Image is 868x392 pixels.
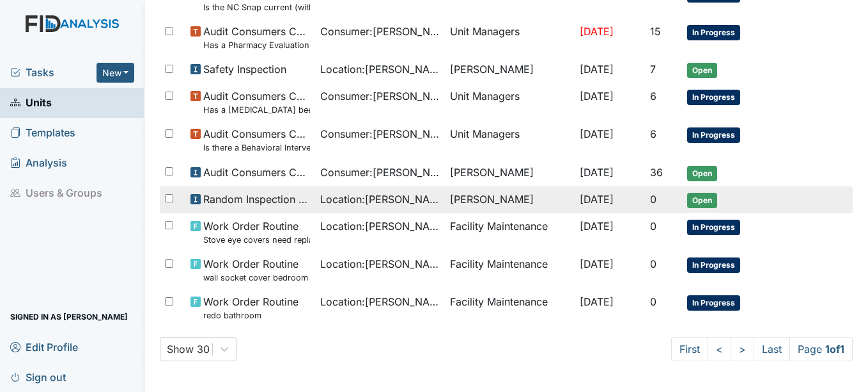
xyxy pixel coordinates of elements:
span: 6 [650,127,656,140]
span: Audit Consumers Charts [203,165,310,180]
span: In Progress [687,295,740,311]
div: Show 30 [167,341,210,357]
td: Unit Managers [445,83,575,121]
a: < [708,337,731,361]
td: [PERSON_NAME] [445,159,575,186]
a: > [731,337,754,361]
span: 6 [650,90,656,102]
span: [DATE] [580,257,614,270]
span: Location : [PERSON_NAME] [320,61,440,77]
span: 7 [650,63,656,76]
td: [PERSON_NAME] [445,56,575,83]
span: [DATE] [580,25,614,38]
span: Open [687,193,717,208]
span: Templates [10,123,75,143]
span: Location : [PERSON_NAME] [320,218,440,234]
span: [DATE] [580,127,614,140]
a: Last [754,337,790,361]
span: In Progress [687,257,740,273]
nav: task-pagination [671,337,853,361]
strong: 1 of 1 [825,343,844,355]
small: Has a [MEDICAL_DATA] been completed for all [DEMOGRAPHIC_DATA] and [DEMOGRAPHIC_DATA] over 50 or ... [203,104,310,116]
span: Location : [PERSON_NAME] [320,294,440,309]
span: Location : [PERSON_NAME] [320,256,440,272]
span: In Progress [687,25,740,40]
span: Audit Consumers Charts Has a colonoscopy been completed for all males and females over 50 or is t... [203,88,310,116]
td: [PERSON_NAME] [445,186,575,213]
span: Work Order Routine wall socket cover bedroom 2 [203,256,310,284]
span: Audit Consumers Charts Is there a Behavioral Intervention Program Approval/Consent for every 6 mo... [203,126,310,154]
td: Unit Managers [445,121,575,159]
span: 0 [650,295,656,308]
span: [DATE] [580,193,614,206]
span: Consumer : [PERSON_NAME] [320,165,440,180]
td: Facility Maintenance [445,213,575,251]
span: 0 [650,257,656,270]
button: New [97,63,135,83]
span: Units [10,93,52,113]
small: redo bathroom [203,309,298,322]
span: Open [687,63,717,78]
span: 0 [650,193,656,206]
span: In Progress [687,220,740,235]
span: [DATE] [580,220,614,233]
a: Tasks [10,65,97,80]
span: Consumer : [PERSON_NAME][GEOGRAPHIC_DATA] [320,126,440,142]
span: Location : [PERSON_NAME] [320,192,440,207]
span: 36 [650,166,663,179]
span: Signed in as [PERSON_NAME] [10,307,128,327]
span: Analysis [10,153,67,173]
span: [DATE] [580,166,614,179]
span: 15 [650,25,661,38]
span: [DATE] [580,295,614,308]
span: Edit Profile [10,337,78,357]
span: In Progress [687,90,740,105]
span: Consumer : [PERSON_NAME][GEOGRAPHIC_DATA] [320,88,440,104]
span: [DATE] [580,63,614,76]
span: Random Inspection for AM [203,192,310,207]
span: Sign out [10,367,66,387]
span: Work Order Routine Stove eye covers need replacing [203,218,310,246]
span: [DATE] [580,90,614,102]
small: Is the NC Snap current (within the last year)? [203,1,310,13]
td: Facility Maintenance [445,289,575,327]
span: Consumer : [PERSON_NAME] [320,24,440,39]
span: Work Order Routine redo bathroom [203,294,298,322]
span: Audit Consumers Charts Has a Pharmacy Evaluation been completed quarterly? [203,24,310,51]
td: Facility Maintenance [445,251,575,289]
small: wall socket cover bedroom 2 [203,272,310,284]
span: Open [687,166,717,181]
td: Unit Managers [445,19,575,56]
small: Is there a Behavioral Intervention Program Approval/Consent for every 6 months? [203,142,310,154]
a: First [671,337,708,361]
span: In Progress [687,127,740,143]
small: Has a Pharmacy Evaluation been completed quarterly? [203,39,310,51]
small: Stove eye covers need replacing [203,234,310,246]
span: Page [789,337,853,361]
span: 0 [650,220,656,233]
span: Safety Inspection [203,61,286,77]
